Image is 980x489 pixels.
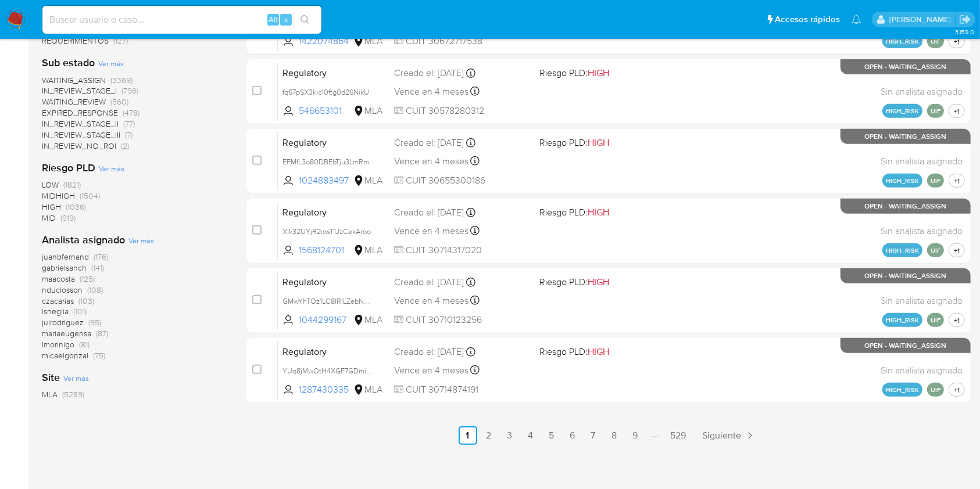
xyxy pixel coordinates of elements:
span: Accesos rápidos [775,13,840,26]
span: s [284,14,288,25]
input: Buscar usuario o caso... [42,12,321,27]
span: 3.159.0 [955,27,974,37]
p: agustina.viggiano@mercadolibre.com [889,14,955,25]
a: Notificaciones [852,15,861,24]
button: search-icon [293,12,317,28]
a: Salir [959,13,971,26]
span: Alt [269,14,278,25]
